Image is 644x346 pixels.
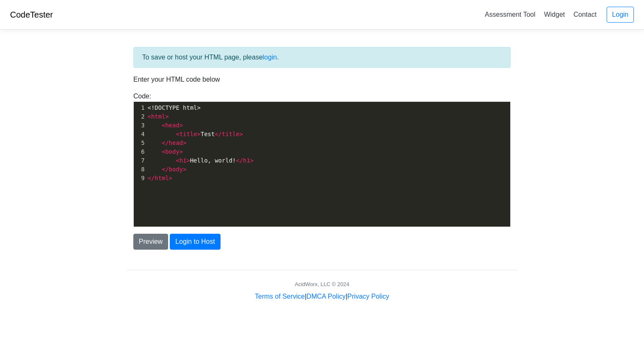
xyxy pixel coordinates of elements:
button: Login to Host [170,234,220,250]
a: Assessment Tool [481,8,539,21]
span: > [183,139,186,146]
span: < [176,157,179,164]
span: > [179,122,183,129]
span: > [169,175,172,181]
span: < [162,148,165,155]
a: Terms of Service [255,293,305,300]
div: 2 [134,112,146,121]
span: body [165,148,179,155]
div: 4 [134,130,146,139]
span: > [250,157,253,164]
div: AcidWorx, LLC © 2024 [295,280,349,288]
span: > [187,157,190,164]
span: html [151,113,165,120]
span: > [179,148,183,155]
span: head [165,122,179,129]
span: Hello, world! [148,157,254,164]
span: < [176,131,179,137]
a: Login [607,7,634,23]
div: 5 [134,139,146,147]
span: head [169,139,183,146]
span: </ [215,131,222,137]
span: </ [236,157,243,164]
span: h1 [179,157,187,164]
span: html [155,175,169,181]
span: h1 [243,157,250,164]
span: Test [148,131,243,137]
div: 7 [134,156,146,165]
div: Code: [127,91,517,227]
a: CodeTester [10,10,53,19]
div: 9 [134,174,146,183]
div: To save or host your HTML page, please . [133,47,511,68]
button: Preview [133,234,168,250]
span: < [162,122,165,129]
div: | | [255,292,389,302]
div: 3 [134,121,146,130]
span: </ [162,139,169,146]
span: <!DOCTYPE html> [148,104,200,111]
span: title [179,131,197,137]
span: </ [162,166,169,173]
a: Widget [540,8,568,21]
span: > [239,131,243,137]
span: > [197,131,200,137]
a: Privacy Policy [348,293,390,300]
span: > [165,113,169,120]
span: </ [148,175,155,181]
a: Contact [570,8,600,21]
a: login [263,54,277,61]
span: > [183,166,186,173]
a: DMCA Policy [306,293,345,300]
span: < [148,113,151,120]
span: title [222,131,239,137]
span: body [169,166,183,173]
p: Enter your HTML code below [133,75,511,85]
div: 8 [134,165,146,174]
div: 1 [134,103,146,112]
div: 6 [134,147,146,156]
